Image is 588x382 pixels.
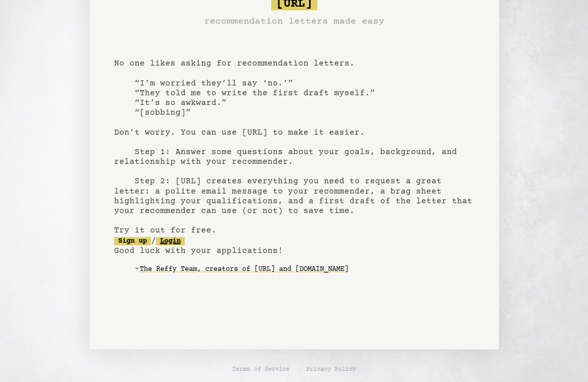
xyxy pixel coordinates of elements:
a: Terms of Service [232,366,290,374]
a: The Reffy Team, creators of [URL] and [DOMAIN_NAME] [140,261,349,278]
a: Privacy Policy [306,366,356,374]
div: - [135,264,474,274]
a: Sign up [114,237,151,245]
a: Login [156,237,185,245]
h3: recommendation letters made easy [204,14,384,29]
